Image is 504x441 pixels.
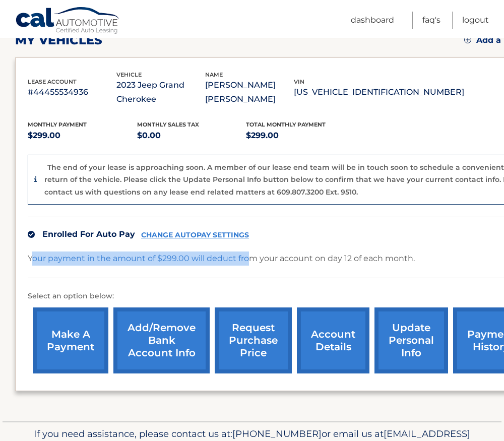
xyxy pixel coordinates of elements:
[246,129,355,143] p: $299.00
[137,121,199,128] span: Monthly sales Tax
[294,85,464,99] p: [US_VEHICLE_IDENTIFICATION_NUMBER]
[116,78,205,106] p: 2023 Jeep Grand Cherokee
[464,36,471,43] img: add.svg
[294,78,304,85] span: vin
[205,78,294,106] p: [PERSON_NAME] [PERSON_NAME]
[116,71,142,78] span: vehicle
[28,129,137,143] p: $299.00
[42,229,135,239] span: Enrolled For Auto Pay
[113,307,210,373] a: Add/Remove bank account info
[15,33,102,48] h2: my vehicles
[28,231,35,238] img: check.svg
[297,307,369,373] a: account details
[205,71,223,78] span: name
[28,121,87,128] span: Monthly Payment
[28,78,77,85] span: lease account
[28,85,116,99] p: #44455534936
[28,251,415,266] p: Your payment in the amount of $299.00 will deduct from your account on day 12 of each month.
[422,12,440,29] a: FAQ's
[141,231,249,239] a: CHANGE AUTOPAY SETTINGS
[351,12,394,29] a: Dashboard
[374,307,448,373] a: update personal info
[137,129,246,143] p: $0.00
[246,121,326,128] span: Total Monthly Payment
[15,7,121,36] a: Cal Automotive
[33,307,108,373] a: make a payment
[215,307,292,373] a: request purchase price
[462,12,489,29] a: Logout
[232,428,322,439] span: [PHONE_NUMBER]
